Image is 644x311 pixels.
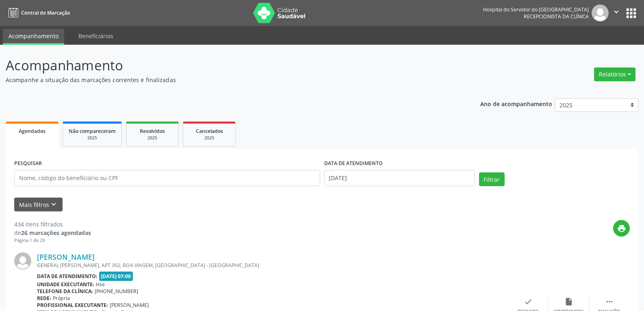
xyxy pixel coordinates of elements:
b: Unidade executante: [37,281,94,288]
input: Selecione um intervalo [324,170,475,186]
i:  [612,7,621,16]
i: keyboard_arrow_down [49,200,58,209]
p: Acompanhe a situação das marcações correntes e finalizadas [6,76,449,84]
span: Central de Marcação [21,9,70,16]
div: 2025 [132,135,173,141]
b: Telefone da clínica: [37,288,93,295]
div: de [14,228,91,237]
div: Hospital do Servidor do [GEOGRAPHIC_DATA] [483,6,589,13]
span: Resolvidos [140,128,165,135]
i: print [617,224,626,233]
button: Mais filtroskeyboard_arrow_down [14,198,63,212]
input: Nome, código do beneficiário ou CPF [14,170,320,186]
div: 434 itens filtrados [14,220,91,228]
button: apps [624,6,638,20]
b: Data de atendimento: [37,273,98,280]
i: check [524,297,533,306]
span: Recepcionista da clínica [524,13,589,20]
b: Rede: [37,295,51,302]
img: img [14,252,31,270]
a: Central de Marcação [6,6,70,20]
span: Não compareceram [69,128,116,135]
a: [PERSON_NAME] [37,252,95,261]
span: [PHONE_NUMBER] [95,288,138,295]
i:  [605,297,614,306]
label: PESQUISAR [14,157,42,170]
img: img [592,4,609,22]
span: Cancelados [196,128,223,135]
div: GENERAL [PERSON_NAME], APT 302, BOA VIAGEM, [GEOGRAPHIC_DATA] - [GEOGRAPHIC_DATA] [37,262,508,269]
div: 2025 [69,135,116,141]
a: Beneficiários [73,29,119,43]
button:  [609,4,624,22]
strong: 26 marcações agendadas [21,229,91,237]
label: DATA DE ATENDIMENTO [324,157,383,170]
button: Relatórios [594,67,635,81]
span: Agendados [19,128,46,135]
button: Filtrar [479,172,505,186]
span: [DATE] 07:00 [99,272,133,281]
span: [PERSON_NAME] [110,302,149,309]
b: Profissional executante: [37,302,108,309]
i: insert_drive_file [564,297,573,306]
button: print [613,220,630,237]
span: Própria [53,295,70,302]
p: Acompanhamento [6,55,449,76]
a: Acompanhamento [3,29,64,45]
span: Hse [96,281,105,288]
p: Ano de acompanhamento [480,98,552,109]
div: Página 1 de 29 [14,237,91,244]
div: 2025 [189,135,230,141]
